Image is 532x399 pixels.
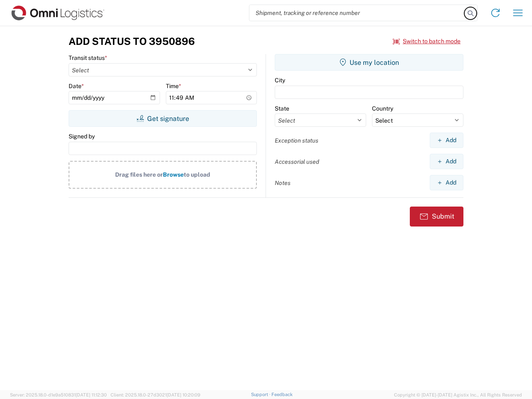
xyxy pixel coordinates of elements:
[275,54,463,71] button: Use my location
[167,392,200,397] span: [DATE] 10:20:09
[251,392,272,397] a: Support
[69,133,95,140] label: Signed by
[69,35,195,47] h3: Add Status to 3950896
[372,105,393,112] label: Country
[430,175,463,190] button: Add
[10,392,107,397] span: Server: 2025.18.0-d1e9a510831
[163,171,184,178] span: Browse
[393,34,461,48] button: Switch to batch mode
[111,392,200,397] span: Client: 2025.18.0-27d3021
[275,137,318,144] label: Exception status
[430,133,463,148] button: Add
[69,110,257,127] button: Get signature
[275,158,319,165] label: Accessorial used
[275,179,291,187] label: Notes
[76,392,107,397] span: [DATE] 11:12:30
[410,207,463,227] button: Submit
[184,171,210,178] span: to upload
[166,82,181,90] label: Time
[69,82,84,90] label: Date
[394,391,522,399] span: Copyright © [DATE]-[DATE] Agistix Inc., All Rights Reserved
[275,105,289,112] label: State
[275,76,285,84] label: City
[271,392,293,397] a: Feedback
[430,154,463,169] button: Add
[115,171,163,178] span: Drag files here or
[249,5,465,21] input: Shipment, tracking or reference number
[69,54,107,62] label: Transit status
